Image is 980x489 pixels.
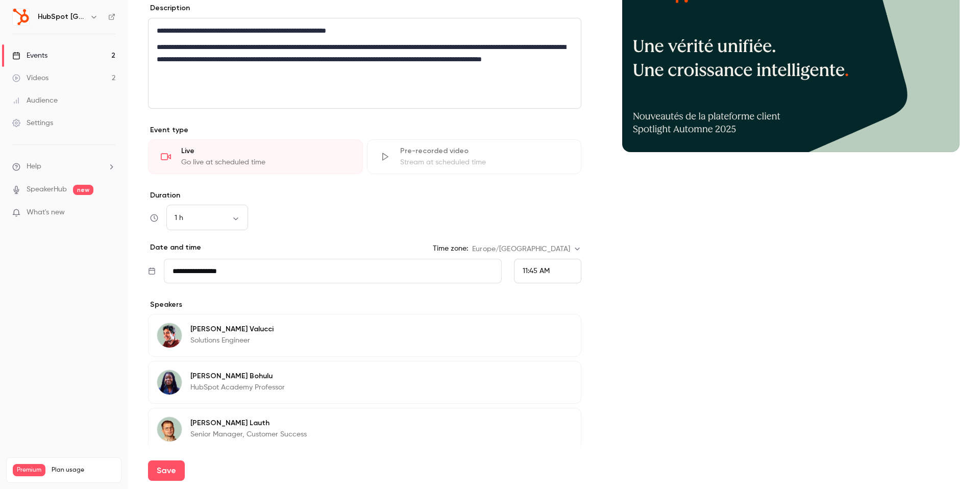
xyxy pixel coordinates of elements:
[190,371,285,381] p: [PERSON_NAME] Bohulu
[12,51,47,61] div: Events
[148,314,581,357] div: Enzo Valucci[PERSON_NAME] ValucciSolutions Engineer
[190,418,307,428] p: [PERSON_NAME] Lauth
[190,324,274,334] p: [PERSON_NAME] Valucci
[52,466,115,474] span: Plan usage
[148,460,185,481] button: Save
[103,208,115,217] iframe: Noticeable Trigger
[12,95,58,106] div: Audience
[166,213,248,223] div: 1 h
[13,9,29,25] img: HubSpot France
[38,12,86,22] h6: HubSpot [GEOGRAPHIC_DATA]
[148,125,581,135] p: Event type
[472,244,581,254] div: Europe/[GEOGRAPHIC_DATA]
[12,118,53,128] div: Settings
[181,157,350,167] div: Go live at scheduled time
[148,18,581,109] section: description
[367,139,582,174] div: Pre-recorded videoStream at scheduled time
[13,464,45,476] span: Premium
[12,161,115,172] li: help-dropdown-opener
[400,146,569,156] div: Pre-recorded video
[514,259,581,283] div: From
[148,242,201,253] p: Date and time
[27,207,65,218] span: What's new
[190,429,307,439] p: Senior Manager, Customer Success
[73,185,93,195] span: new
[27,161,41,172] span: Help
[148,361,581,404] div: Mélanie Bohulu[PERSON_NAME] BohuluHubSpot Academy Professor
[148,139,363,174] div: LiveGo live at scheduled time
[181,146,350,156] div: Live
[148,3,190,13] label: Description
[157,417,182,442] img: Quentin Lauth
[157,370,182,395] img: Mélanie Bohulu
[400,157,569,167] div: Stream at scheduled time
[157,323,182,348] img: Enzo Valucci
[12,73,48,83] div: Videos
[148,190,581,201] label: Duration
[433,243,468,254] label: Time zone:
[190,335,274,346] p: Solutions Engineer
[148,408,581,451] div: Quentin Lauth[PERSON_NAME] LauthSenior Manager, Customer Success
[149,18,581,108] div: editor
[27,184,67,195] a: SpeakerHub
[148,300,581,310] p: Speakers
[190,382,285,393] p: HubSpot Academy Professor
[523,267,550,275] span: 11:45 AM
